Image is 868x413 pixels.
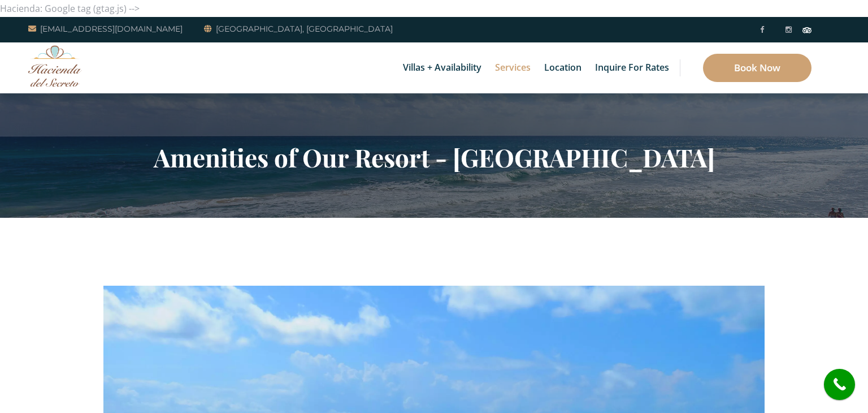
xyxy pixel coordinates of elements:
img: Awesome Logo [28,45,82,87]
a: Villas + Availability [397,42,487,93]
i: call [827,372,852,397]
a: [EMAIL_ADDRESS][DOMAIN_NAME] [28,22,183,36]
a: Inquire for Rates [589,42,675,93]
a: [GEOGRAPHIC_DATA], [GEOGRAPHIC_DATA] [204,22,393,36]
a: Book Now [703,54,811,82]
h2: Amenities of Our Resort - [GEOGRAPHIC_DATA] [103,143,765,172]
a: Services [489,42,536,93]
a: call [824,369,855,400]
a: Location [539,42,587,93]
img: Tripadvisor_logomark.svg [802,27,811,33]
